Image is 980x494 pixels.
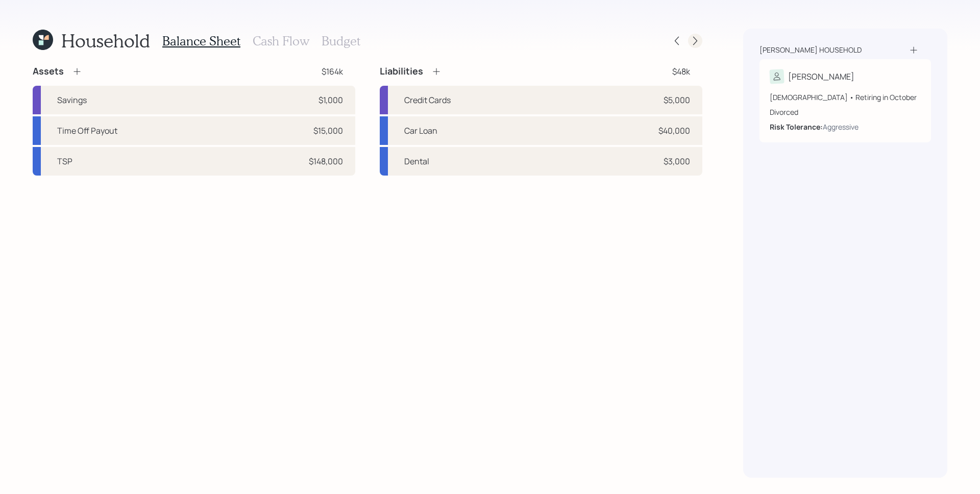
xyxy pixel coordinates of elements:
[664,94,690,106] div: $5,000
[672,65,690,78] div: $48k
[313,125,343,137] div: $15,000
[404,94,451,106] div: Credit Cards
[253,34,309,48] h3: Cash Flow
[658,125,690,137] div: $40,000
[380,66,423,77] h4: Liabilities
[57,94,87,106] div: Savings
[57,155,72,167] div: TSP
[322,65,343,78] div: $164k
[770,107,921,117] div: Divorced
[322,34,360,48] h3: Budget
[318,94,343,106] div: $1,000
[309,155,343,167] div: $148,000
[770,92,921,103] div: [DEMOGRAPHIC_DATA] • Retiring in October
[823,121,859,132] div: Aggressive
[759,45,862,55] div: [PERSON_NAME] household
[57,125,117,137] div: Time Off Payout
[788,70,854,83] div: [PERSON_NAME]
[770,122,823,132] b: Risk Tolerance:
[162,34,240,48] h3: Balance Sheet
[404,125,437,137] div: Car Loan
[404,155,429,167] div: Dental
[61,30,150,52] h1: Household
[33,66,64,77] h4: Assets
[664,155,690,167] div: $3,000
